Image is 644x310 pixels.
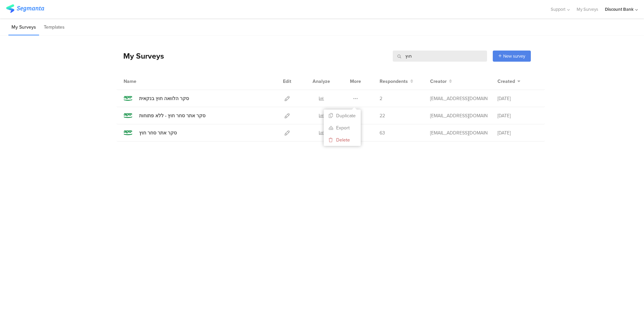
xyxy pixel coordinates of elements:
[393,51,487,62] input: Survey Name, Creator...
[430,78,452,85] button: Creator
[551,6,566,12] span: Support
[430,129,487,136] div: survey_discount@dbank.co.il
[139,112,205,119] div: סקר אתר סחר חוץ - ללא פתוחות
[380,78,408,85] span: Respondents
[430,95,487,102] div: anat.gilad@dbank.co.il
[8,20,39,35] li: My Surveys
[380,95,382,102] span: 2
[503,53,525,59] span: New survey
[497,112,538,119] div: [DATE]
[124,128,177,137] a: סקר אתר סחר חוץ
[380,78,413,85] button: Respondents
[497,95,538,102] div: [DATE]
[380,129,385,136] span: 63
[6,4,44,13] img: segmanta logo
[41,20,68,35] li: Templates
[139,95,189,102] div: סקר הלוואה חוץ בנקאית
[324,110,361,122] button: Duplicate
[348,73,363,90] div: More
[497,129,538,136] div: [DATE]
[117,50,164,62] div: My Surveys
[324,134,361,146] button: Delete
[124,78,164,85] div: Name
[605,6,634,12] div: Discount Bank
[311,73,331,90] div: Analyze
[124,111,205,120] a: סקר אתר סחר חוץ - ללא פתוחות
[497,78,515,85] span: Created
[324,122,361,134] a: Export
[139,129,177,136] div: סקר אתר סחר חוץ
[280,73,294,90] div: Edit
[380,112,385,119] span: 22
[430,78,447,85] span: Creator
[497,78,520,85] button: Created
[124,94,189,103] a: סקר הלוואה חוץ בנקאית
[430,112,487,119] div: survey_discount@dbank.co.il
